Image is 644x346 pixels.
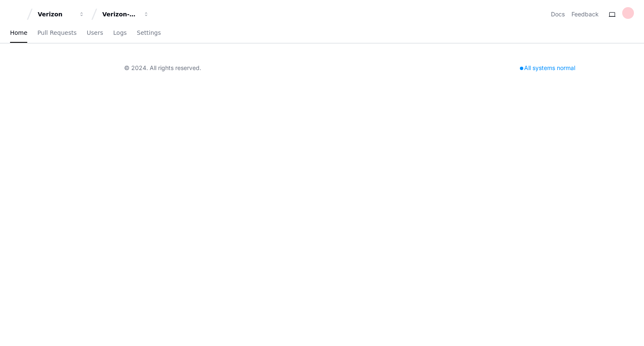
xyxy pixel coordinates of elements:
[137,30,161,35] span: Settings
[515,62,580,74] div: All systems normal
[10,30,27,35] span: Home
[137,23,161,43] a: Settings
[571,10,599,18] button: Feedback
[551,10,565,18] a: Docs
[113,23,127,43] a: Logs
[10,23,27,43] a: Home
[34,7,88,22] button: Verizon
[99,7,153,22] button: Verizon-Clarify-Order-Management
[87,30,103,35] span: Users
[87,23,103,43] a: Users
[37,30,76,35] span: Pull Requests
[37,23,76,43] a: Pull Requests
[38,10,74,18] div: Verizon
[124,64,201,72] div: © 2024. All rights reserved.
[102,10,138,18] div: Verizon-Clarify-Order-Management
[113,30,127,35] span: Logs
